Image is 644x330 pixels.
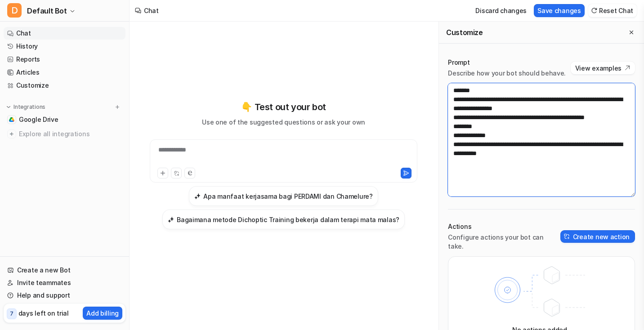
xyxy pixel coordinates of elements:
[448,69,566,78] p: Describe how your bot should behave.
[168,216,174,223] img: Bagaimana metode Dichoptic Training bekerja dalam terapi mata malas?
[446,28,483,37] h2: Customize
[626,27,637,38] button: Close flyout
[4,128,125,140] a: Explore all integrations
[10,310,13,318] p: 7
[4,113,125,126] a: Google DriveGoogle Drive
[241,100,326,114] p: 👇 Test out your bot
[448,58,566,67] p: Prompt
[7,129,16,138] img: explore all integrations
[189,186,378,206] button: Apa manfaat kerjasama bagi PERDAMI dan Chamelure?Apa manfaat kerjasama bagi PERDAMI dan Chamelure?
[203,192,372,201] h3: Apa manfaat kerjasama bagi PERDAMI dan Chamelure?
[4,27,125,40] a: Chat
[18,308,69,318] p: days left on trial
[4,66,125,79] a: Articles
[4,40,125,53] a: History
[4,103,48,111] button: Integrations
[177,215,399,224] h3: Bagaimana metode Dichoptic Training bekerja dalam terapi mata malas?
[571,62,635,74] button: View examples
[19,115,58,124] span: Google Drive
[86,308,119,318] p: Add billing
[27,4,67,17] span: Default Bot
[5,104,12,110] img: expand menu
[4,289,125,302] a: Help and support
[13,103,45,111] p: Integrations
[83,307,122,320] button: Add billing
[194,193,201,200] img: Apa manfaat kerjasama bagi PERDAMI dan Chamelure?
[534,4,585,17] button: Save changes
[19,127,122,141] span: Explore all integrations
[564,233,570,240] img: create-action-icon.svg
[588,4,637,17] button: Reset Chat
[560,230,635,243] button: Create new action
[144,6,159,15] div: Chat
[448,222,560,231] p: Actions
[4,264,125,276] a: Create a new Bot
[114,104,121,110] img: menu_add.svg
[202,117,365,127] p: Use one of the suggested questions or ask your own
[7,3,22,18] span: D
[448,233,560,251] p: Configure actions your bot can take.
[9,117,14,122] img: Google Drive
[162,210,405,229] button: Bagaimana metode Dichoptic Training bekerja dalam terapi mata malas?Bagaimana metode Dichoptic Tr...
[4,79,125,92] a: Customize
[472,4,530,17] button: Discard changes
[4,53,125,66] a: Reports
[4,276,125,289] a: Invite teammates
[591,7,597,14] img: reset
